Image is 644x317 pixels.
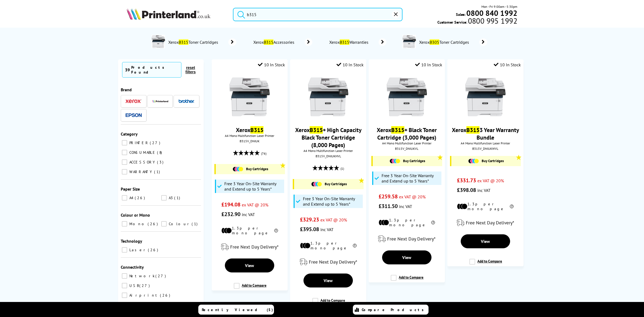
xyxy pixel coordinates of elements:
span: inc VAT [477,188,491,193]
span: 1 [154,169,161,174]
span: Paper Size [121,186,140,192]
span: Recently Viewed (5) [202,307,273,312]
a: View [382,250,431,264]
span: 0800 995 1992 [467,18,517,23]
span: Customer Service: [437,18,517,25]
a: XeroxB315Warranties [328,38,386,46]
span: Free Next Day Delivery* [466,220,514,226]
span: Buy Cartridges [246,167,268,171]
span: PRINTER [128,140,149,145]
span: 27 [139,283,151,288]
span: 8 [157,150,163,155]
a: XeroxB315 [236,126,264,134]
input: Network 27 [122,273,127,279]
img: Xerox-B315-Front-Small.jpg [465,77,506,117]
span: ACCESSORY [128,160,156,165]
input: A3 1 [161,195,167,201]
span: 3 [157,160,165,165]
mark: B315 [391,126,404,134]
span: Xerox Toner Cartridges [168,39,221,45]
span: Xerox Warranties [328,39,371,45]
span: CONSUMABLE [128,150,156,155]
span: 26 [148,247,159,252]
span: Free 3 Year On-Site Warranty and Extend up to 5 Years* [382,173,440,184]
span: Colour [167,221,191,226]
a: XeroxB305Toner Cartridges [419,35,487,49]
span: Buy Cartridges [482,159,504,163]
a: View [461,234,510,248]
span: Buy Cartridges [325,182,347,186]
span: inc VAT [242,212,255,217]
input: Laser 26 [122,247,127,253]
div: modal_delivery [371,231,442,246]
span: Free 3 Year On-Site Warranty and Extend up to 5 Years* [303,196,361,207]
span: Mono [128,221,147,226]
div: modal_delivery [214,239,285,254]
span: View [245,263,254,268]
span: Free 3 Year On-Site Warranty and Extend up to 5 Years* [224,181,283,192]
span: 26 [148,221,159,226]
input: PRINTER 27 [122,140,127,145]
a: Compare Products [353,305,429,315]
div: modal_delivery [293,254,363,269]
span: WARRANTY [128,169,153,174]
span: 27 [155,274,167,278]
span: Network [128,274,155,278]
img: Cartridges [311,182,322,187]
div: 10 In Stock [494,62,521,67]
span: 39 [125,67,130,72]
a: View [225,258,274,272]
span: Technology [121,238,142,244]
span: Sales: [456,12,466,17]
span: Laser [128,247,147,252]
input: A4 26 [122,195,127,201]
span: 26 [135,195,146,200]
div: modal_delivery [450,215,521,230]
span: View [324,278,333,283]
div: 10 In Stock [415,62,442,67]
label: Add to Compare [234,283,266,293]
a: 0800 840 1992 [466,10,517,16]
span: Free Next Day Delivery* [387,236,436,242]
img: B315V_DNIUK-conspage.jpg [152,35,165,48]
mark: B315 [310,126,323,134]
span: £329.23 [300,216,319,223]
span: Buy Cartridges [403,159,425,163]
span: 1 [174,195,181,200]
li: 1.3p per mono page [300,241,357,250]
span: 26 [160,293,171,298]
mark: B315 [264,39,273,45]
span: £259.58 [379,193,398,200]
span: Airprint [128,293,159,298]
mark: B305 [430,39,439,45]
mark: B315 [340,39,349,45]
span: £311.50 [379,203,398,210]
span: Free Next Day Delivery* [230,244,279,250]
span: 1 [192,221,199,226]
img: Xerox-B315-Front-Small.jpg [229,77,270,117]
span: £232.90 [221,211,240,218]
img: Xerox-B315-Front-Small.jpg [387,77,427,117]
img: Xerox [126,99,142,103]
span: A4 Mono Multifunction Laser Printer [450,141,521,145]
div: B315V_DNIUKHVL [294,154,362,158]
span: Compare Products [362,307,427,312]
li: 1.3p per mono page [457,202,514,211]
a: Buy Cartridges [218,167,282,172]
span: Free Next Day Delivery* [309,259,357,265]
input: ACCESSORY 3 [122,159,127,165]
li: 1.3p per mono page [221,226,278,235]
span: Mon - Fri 9:00am - 5:30pm [481,4,517,9]
a: XeroxB315Accessories [253,38,312,46]
div: 10 In Stock [258,62,285,67]
span: ex VAT @ 20% [477,178,504,183]
input: USB 27 [122,283,127,288]
span: (76) [261,148,266,159]
img: Printerland Logo [127,8,210,20]
span: Xerox Toner Cartridges [419,39,471,45]
span: £395.08 [300,226,319,233]
span: A4 Mono Multifunction Laser Printer [293,149,363,153]
a: View [303,274,353,287]
a: XeroxB315+ High Capacity Black Toner Cartridge (8,000 Pages) [295,126,361,149]
a: Recently Viewed (5) [198,305,274,315]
